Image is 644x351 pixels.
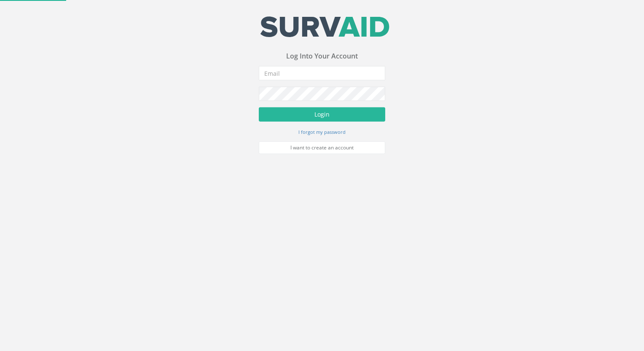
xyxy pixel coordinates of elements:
[259,66,385,81] input: Email
[298,129,346,136] small: I forgot my password
[259,108,385,122] button: Login
[259,53,385,61] h3: Log Into Your Account
[259,142,385,154] a: I want to create an account
[298,128,346,136] a: I forgot my password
